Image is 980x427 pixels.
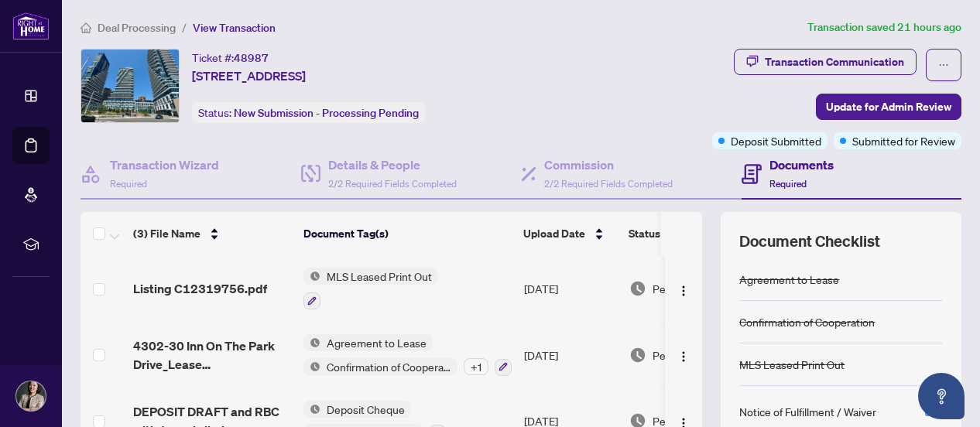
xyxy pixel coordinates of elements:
button: Transaction Communication [734,49,917,75]
th: Upload Date [517,212,622,255]
span: View Transaction [193,21,276,35]
h4: Documents [769,155,834,174]
article: Transaction saved 21 hours ago [807,19,961,36]
span: MLS Leased Print Out [320,268,438,285]
span: New Submission - Processing Pending [234,106,419,120]
td: [DATE] [518,322,623,388]
button: Logo [671,343,696,367]
span: Agreement to Lease [320,334,433,351]
h4: Commission [544,155,673,174]
div: Agreement to Lease [739,271,839,288]
div: + 1 [464,358,488,375]
span: Document Checklist [739,231,880,252]
span: Pending Review [653,347,730,364]
img: Logo [677,350,690,363]
div: Notice of Fulfillment / Waiver [739,403,876,420]
span: Required [110,178,147,190]
img: logo [12,12,50,40]
span: Deposit Cheque [320,401,411,418]
img: IMG-C12319756_1.jpg [81,50,179,122]
td: [DATE] [518,255,623,322]
span: 4302-30 Inn On The Park Drive_Lease Agreement_ACCEPTED.pdf [133,336,291,374]
h4: Transaction Wizard [110,155,219,174]
span: Pending Review [653,280,730,297]
img: Status Icon [303,358,320,375]
span: Listing C12319756.pdf [133,279,267,298]
span: Deal Processing [98,21,176,35]
th: (3) File Name [127,212,297,255]
img: Status Icon [303,268,320,285]
button: Logo [671,276,696,301]
span: 2/2 Required Fields Completed [544,178,673,190]
span: Upload Date [523,225,585,242]
span: 2/2 Required Fields Completed [328,178,457,190]
img: Document Status [629,280,646,297]
button: Update for Admin Review [816,94,961,120]
span: Update for Admin Review [826,94,951,119]
span: Status [629,225,660,242]
span: Confirmation of Cooperation [320,358,457,375]
div: Ticket #: [192,49,269,67]
span: Required [769,178,807,190]
img: Status Icon [303,401,320,418]
button: Status IconMLS Leased Print Out [303,268,438,309]
div: Status: [192,102,425,123]
div: MLS Leased Print Out [739,356,845,373]
div: Transaction Communication [765,50,904,74]
span: 48987 [234,51,269,65]
span: [STREET_ADDRESS] [192,67,306,85]
h4: Details & People [328,155,457,174]
img: Profile Icon [16,381,46,411]
span: Deposit Submitted [731,132,821,149]
button: Open asap [918,373,965,419]
li: / [182,19,187,36]
span: (3) File Name [133,225,200,242]
th: Status [622,212,754,255]
img: Document Status [629,347,646,364]
img: Status Icon [303,334,320,351]
img: Logo [677,285,690,297]
span: ellipsis [938,60,949,70]
span: Submitted for Review [852,132,955,149]
th: Document Tag(s) [297,212,517,255]
span: home [81,22,91,33]
button: Status IconAgreement to LeaseStatus IconConfirmation of Cooperation+1 [303,334,512,376]
div: Confirmation of Cooperation [739,313,875,330]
